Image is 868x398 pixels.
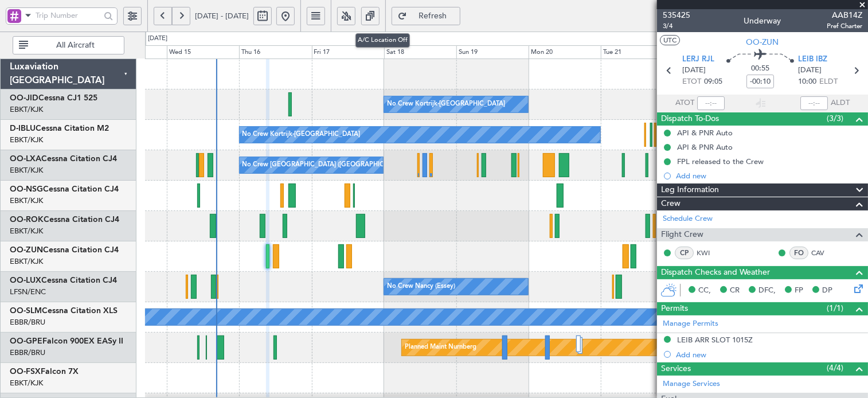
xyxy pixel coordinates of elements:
span: 3/4 [663,21,690,31]
span: OO-SLM [10,307,42,315]
div: No Crew Nancy (Essey) [387,278,455,295]
span: ALDT [831,97,850,109]
span: AAB14Z [827,9,862,21]
a: OO-ROKCessna Citation CJ4 [10,216,119,224]
input: Trip Number [36,7,100,24]
a: EBKT/KJK [10,196,43,206]
div: Underway [744,15,781,28]
a: CAV [811,248,837,258]
a: OO-SLMCessna Citation XLS [10,307,118,315]
span: Leg Information [661,184,719,197]
div: Thu 16 [239,45,311,59]
span: Refresh [409,12,456,20]
span: Dispatch Checks and Weather [661,266,770,279]
span: OO-NSG [10,185,43,193]
div: API & PNR Auto [677,142,733,152]
span: ATOT [675,97,694,109]
span: OO-LUX [10,276,41,284]
a: D-IBLUCessna Citation M2 [10,124,109,132]
span: Pref Charter [827,21,862,31]
span: CC, [698,285,711,296]
div: A/C Location Off [355,33,410,48]
a: OO-FSXFalcon 7X [10,368,79,376]
a: OO-ZUNCessna Citation CJ4 [10,246,119,254]
a: Schedule Crew [663,213,713,225]
div: FO [789,247,808,259]
span: DP [822,285,832,296]
span: OO-LXA [10,155,41,163]
span: 00:55 [751,63,769,75]
div: Mon 20 [529,45,601,59]
a: Manage Services [663,379,720,390]
a: OO-JIDCessna CJ1 525 [10,94,97,102]
span: CR [730,285,740,296]
span: 09:05 [704,76,722,88]
span: OO-GPE [10,337,42,345]
button: All Aircraft [13,36,124,54]
span: Flight Crew [661,228,703,241]
a: EBKT/KJK [10,104,43,115]
span: [DATE] [798,65,822,76]
div: Tue 21 [601,45,673,59]
a: EBKT/KJK [10,226,43,236]
a: EBKT/KJK [10,135,43,145]
span: [DATE] [682,65,706,76]
button: Refresh [392,7,460,25]
div: Fri 17 [312,45,384,59]
span: 10:00 [798,76,816,88]
span: OO-ROK [10,216,44,224]
span: LEIB IBZ [798,54,827,65]
a: OO-NSGCessna Citation CJ4 [10,185,119,193]
span: All Aircraft [30,41,120,49]
div: Sat 18 [384,45,456,59]
span: OO-ZUN [10,246,43,254]
span: (1/1) [827,302,843,314]
span: FP [795,285,803,296]
div: API & PNR Auto [677,128,733,138]
span: ELDT [819,76,838,88]
span: (3/3) [827,112,843,124]
div: CP [675,247,694,259]
span: LERJ RJL [682,54,714,65]
a: OO-GPEFalcon 900EX EASy II [10,337,123,345]
div: [DATE] [148,34,167,44]
div: Wed 15 [167,45,239,59]
a: EBBR/BRU [10,317,45,327]
span: ETOT [682,76,701,88]
span: D-IBLU [10,124,36,132]
a: OO-LXACessna Citation CJ4 [10,155,117,163]
div: No Crew Kortrijk-[GEOGRAPHIC_DATA] [243,126,361,143]
input: --:-- [697,96,725,110]
div: FPL released to the Crew [677,157,764,166]
div: No Crew Kortrijk-[GEOGRAPHIC_DATA] [387,96,505,113]
a: KWI [697,248,722,258]
a: EBBR/BRU [10,348,45,358]
span: DFC, [758,285,776,296]
span: 535425 [663,9,690,21]
a: EBKT/KJK [10,256,43,267]
span: [DATE] - [DATE] [195,11,249,21]
span: Services [661,362,691,376]
span: Permits [661,302,688,315]
a: Manage Permits [663,318,718,330]
span: Crew [661,197,681,210]
span: Dispatch To-Dos [661,112,719,126]
a: EBKT/KJK [10,378,43,388]
div: Planned Maint Nurnberg [405,339,476,356]
span: (4/4) [827,362,843,374]
a: OO-LUXCessna Citation CJ4 [10,276,117,284]
div: Sun 19 [456,45,529,59]
span: OO-FSX [10,368,41,376]
div: LEIB ARR SLOT 1015Z [677,335,753,345]
span: OO-ZUN [746,36,779,48]
div: Add new [676,171,862,181]
a: EBKT/KJK [10,165,43,175]
div: No Crew [GEOGRAPHIC_DATA] ([GEOGRAPHIC_DATA] National) [243,157,435,174]
button: UTC [660,35,680,45]
a: LFSN/ENC [10,287,46,297]
span: OO-JID [10,94,38,102]
div: Add new [676,350,862,360]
